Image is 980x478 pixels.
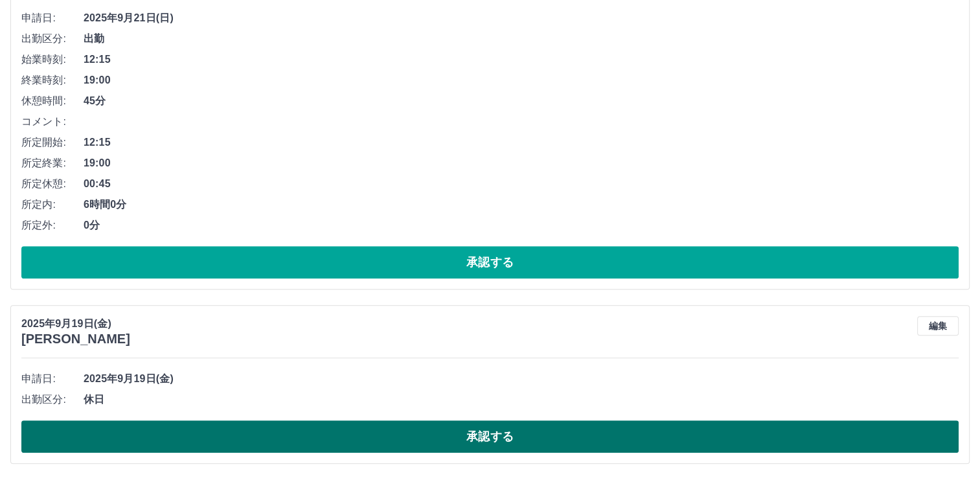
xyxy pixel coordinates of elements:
[21,73,84,88] span: 終業時刻:
[21,392,84,407] span: 出勤区分:
[21,155,84,171] span: 所定終業:
[21,52,84,67] span: 始業時刻:
[21,371,84,387] span: 申請日:
[917,316,959,336] button: 編集
[21,197,84,212] span: 所定内:
[84,93,959,109] span: 45分
[21,218,84,233] span: 所定外:
[21,332,130,347] h3: [PERSON_NAME]
[84,52,959,67] span: 12:15
[84,135,959,150] span: 12:15
[84,176,959,192] span: 00:45
[21,316,130,332] p: 2025年9月19日(金)
[84,31,959,47] span: 出勤
[84,371,959,387] span: 2025年9月19日(金)
[84,392,959,407] span: 休日
[21,114,84,130] span: コメント:
[21,246,959,279] button: 承認する
[21,135,84,150] span: 所定開始:
[21,420,959,453] button: 承認する
[21,93,84,109] span: 休憩時間:
[84,73,959,88] span: 19:00
[84,218,959,233] span: 0分
[84,10,959,26] span: 2025年9月21日(日)
[21,10,84,26] span: 申請日:
[21,176,84,192] span: 所定休憩:
[84,197,959,212] span: 6時間0分
[21,31,84,47] span: 出勤区分:
[84,155,959,171] span: 19:00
